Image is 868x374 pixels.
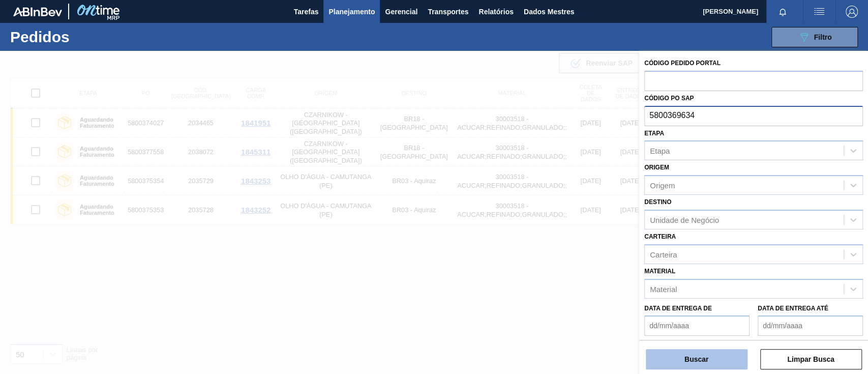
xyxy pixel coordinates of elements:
button: Filtro [771,27,858,47]
font: [PERSON_NAME] [703,8,758,15]
font: Código PO SAP [644,95,694,102]
font: Origem [644,164,669,171]
font: Dados Mestres [524,8,575,16]
font: Carteira [650,250,677,258]
font: Origem [650,181,675,190]
font: Pedidos [10,28,70,45]
img: TNhmsLtSVTkK8tSr43FrP2fwEKptu5GPRR3wAAAABJRU5ErkJggg== [13,7,62,16]
font: Relatórios [478,8,513,16]
font: Data de Entrega de [644,305,712,312]
font: Etapa [650,147,670,155]
font: Data de Entrega até [758,305,828,312]
img: ações do usuário [813,6,825,18]
font: Material [650,284,677,293]
font: Filtro [814,33,832,41]
font: Transportes [428,8,468,16]
font: Carteira [644,233,676,240]
input: dd/mm/aaaa [758,315,863,336]
input: dd/mm/aaaa [644,315,750,336]
font: Planejamento [328,8,375,16]
font: Material [644,268,675,275]
font: Destino [644,198,671,206]
font: Etapa [644,130,664,137]
font: Unidade de Negócio [650,215,719,224]
font: Gerencial [385,8,417,16]
font: Código Pedido Portal [644,60,721,67]
img: Sair [846,6,858,18]
button: Notificações [766,5,799,19]
font: Tarefas [294,8,319,16]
